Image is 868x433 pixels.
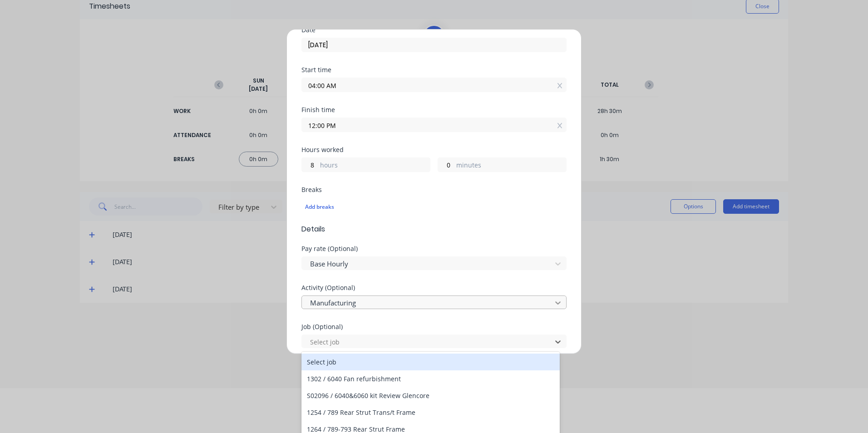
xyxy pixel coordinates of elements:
div: Finish time [301,107,567,113]
div: Hours worked [301,147,567,153]
div: Select job [301,354,560,370]
div: Date [301,27,567,33]
div: Add breaks [305,201,563,213]
label: hours [320,160,430,172]
div: 1302 / 6040 Fan refurbishment [301,370,560,387]
div: Job (Optional) [301,324,567,330]
div: Pay rate (Optional) [301,246,567,252]
div: S02096 / 6040&6060 kit Review Glencore [301,387,560,404]
div: Activity (Optional) [301,285,567,291]
label: minutes [456,160,566,172]
input: 0 [302,158,318,172]
input: 0 [438,158,454,172]
span: Details [301,224,567,235]
div: Start time [301,67,567,73]
div: 1254 / 789 Rear Strut Trans/t Frame [301,404,560,421]
div: Breaks [301,187,567,193]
